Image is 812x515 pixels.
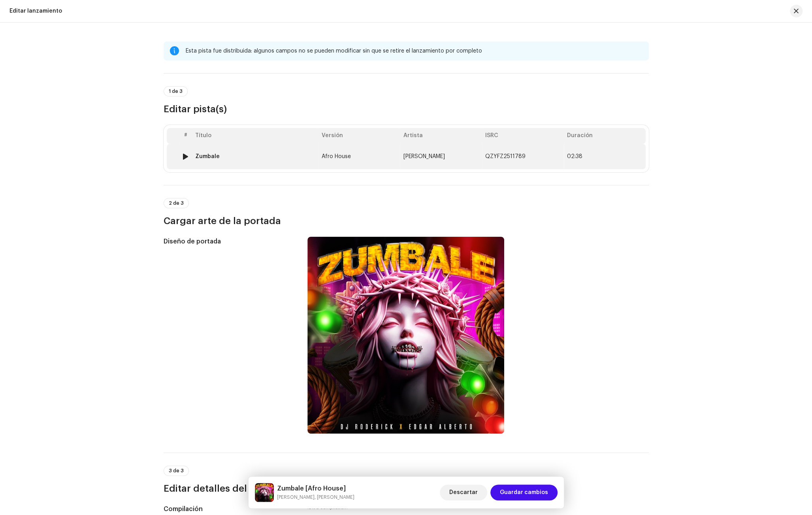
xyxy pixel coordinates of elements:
[449,485,478,500] span: Descartar
[179,128,192,144] th: #
[500,485,548,500] span: Guardar cambios
[485,154,526,159] span: QZYFZ2511789
[255,483,274,502] img: 7b2db25b-23e4-4c6c-a741-a24759775c6c
[164,504,295,514] h5: Compilación
[169,201,184,206] span: 2 de 3
[195,153,220,160] div: Zumbale
[322,154,351,159] span: Afro House
[164,482,649,495] h3: Editar detalles del lanzamiento
[403,154,445,159] span: Dj Roderick
[490,485,558,500] button: Guardar cambios
[164,215,649,227] h3: Cargar arte de la portada
[169,89,183,94] span: 1 de 3
[400,128,482,144] th: Artista
[440,485,487,500] button: Descartar
[482,128,564,144] th: ISRC
[169,468,184,473] span: 3 de 3
[164,103,649,115] h3: Editar pista(s)
[564,128,646,144] th: Duración
[318,128,400,144] th: Versión
[277,493,354,501] small: Zumbale [Afro House]
[164,237,295,246] h5: Diseño de portada
[567,153,582,160] span: 02:38
[192,128,318,144] th: Título
[186,46,642,56] div: Esta pista fue distribuida: algunos campos no se pueden modificar sin que se retire el lanzamient...
[277,484,354,493] h5: Zumbale [Afro House]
